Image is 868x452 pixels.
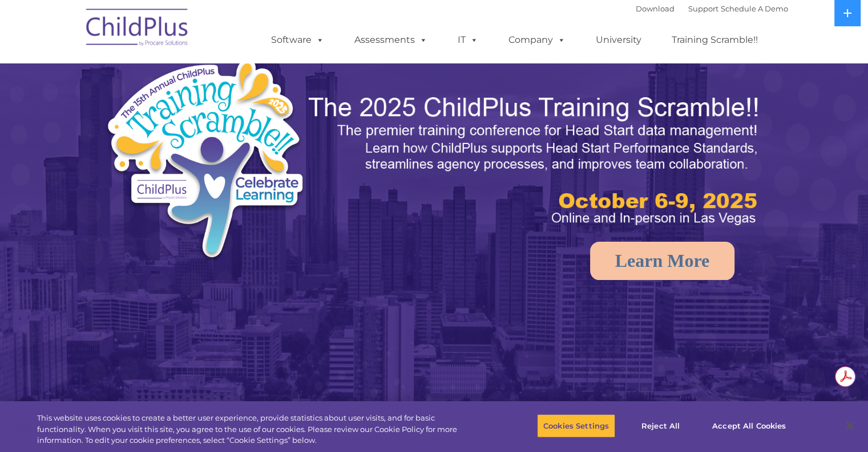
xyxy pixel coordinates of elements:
[688,4,718,13] a: Support
[446,29,490,51] a: IT
[343,29,439,51] a: Assessments
[497,29,577,51] a: Company
[584,29,653,51] a: University
[636,4,788,13] font: |
[537,414,615,438] button: Cookies Settings
[636,4,675,13] a: Download
[260,29,336,51] a: Software
[837,413,862,438] button: Close
[80,1,195,58] img: ChildPlus by Procare Solutions
[706,414,792,438] button: Accept All Cookies
[721,4,788,13] a: Schedule A Demo
[590,242,735,280] a: Learn More
[37,413,478,446] div: This website uses cookies to create a better user experience, provide statistics about user visit...
[660,29,769,51] a: Training Scramble!!
[625,414,696,438] button: Reject All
